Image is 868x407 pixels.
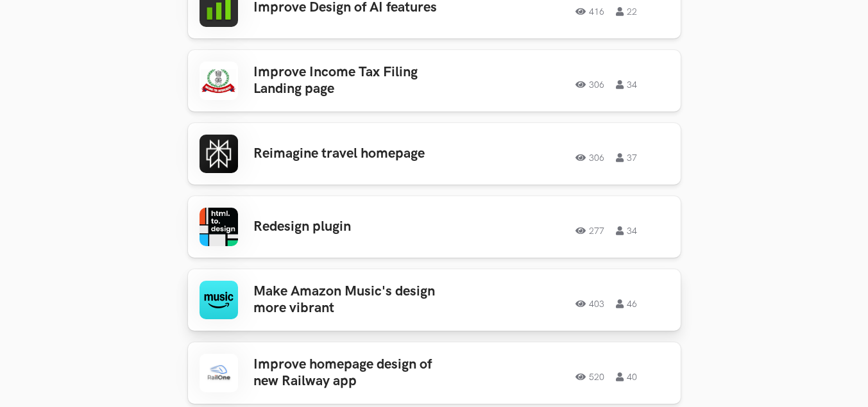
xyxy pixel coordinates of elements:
[253,219,454,235] h3: Redesign plugin
[253,356,454,390] h3: Improve homepage design of new Railway app
[575,153,604,162] span: 306
[616,80,637,89] span: 34
[575,372,604,381] span: 520
[616,372,637,381] span: 40
[188,269,681,331] a: Make Amazon Music's design more vibrant40346
[575,299,604,308] span: 403
[575,7,604,16] span: 416
[616,153,637,162] span: 37
[616,226,637,235] span: 34
[253,145,454,162] h3: Reimagine travel homepage
[575,80,604,89] span: 306
[188,123,681,185] a: Reimagine travel homepage30637
[188,342,681,404] a: Improve homepage design of new Railway app 520 40
[253,283,454,317] h3: Make Amazon Music's design more vibrant
[616,299,637,308] span: 46
[575,226,604,235] span: 277
[253,64,454,98] h3: Improve Income Tax Filing Landing page
[188,50,681,112] a: Improve Income Tax Filing Landing page30634
[616,7,637,16] span: 22
[188,196,681,258] a: Redesign plugin27734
